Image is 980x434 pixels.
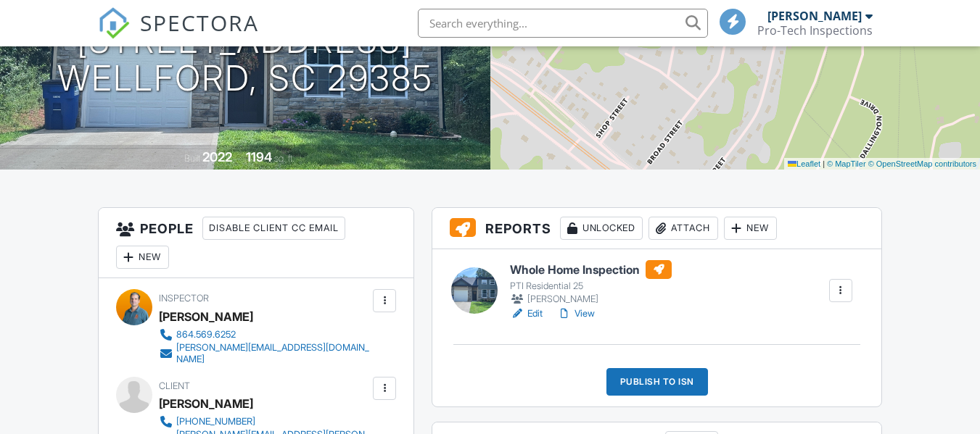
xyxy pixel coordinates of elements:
span: Client [159,380,190,391]
div: New [724,217,777,240]
div: 864.569.6252 [176,329,236,341]
div: [PERSON_NAME][EMAIL_ADDRESS][DOMAIN_NAME] [176,342,369,365]
div: [PERSON_NAME] [159,393,253,414]
div: 1194 [246,149,272,164]
div: Unlocked [560,217,643,240]
div: Attach [648,217,718,240]
img: The Best Home Inspection Software - Spectora [98,7,130,39]
span: sq. ft. [274,153,295,164]
div: [PERSON_NAME] [767,9,862,23]
a: Edit [510,306,543,321]
div: 2022 [202,149,232,164]
a: Leaflet [788,159,820,168]
div: Disable Client CC Email [202,217,345,240]
span: Built [184,153,200,164]
div: [PHONE_NUMBER] [176,416,255,427]
span: Inspector [159,293,209,304]
h1: [STREET_ADDRESS] Wellford, SC 29385 [57,22,433,99]
div: New [116,246,169,269]
a: [PERSON_NAME][EMAIL_ADDRESS][DOMAIN_NAME] [159,342,369,365]
h6: Whole Home Inspection [510,260,672,279]
div: [PERSON_NAME] [510,292,672,306]
div: PTI Residential 25 [510,280,672,292]
a: [PHONE_NUMBER] [159,414,369,429]
div: Pro-Tech Inspections [757,23,873,38]
span: SPECTORA [140,7,259,38]
a: SPECTORA [98,20,259,50]
a: View [557,306,595,321]
div: Publish to ISN [606,368,708,396]
a: © MapTiler [827,159,866,168]
a: Whole Home Inspection PTI Residential 25 [PERSON_NAME] [510,260,672,306]
div: [PERSON_NAME] [159,306,253,327]
a: © OpenStreetMap contributors [868,159,976,168]
a: 864.569.6252 [159,327,369,342]
input: Search everything... [418,9,708,38]
span: | [823,159,825,168]
h3: People [99,208,413,278]
h3: Reports [432,208,881,249]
